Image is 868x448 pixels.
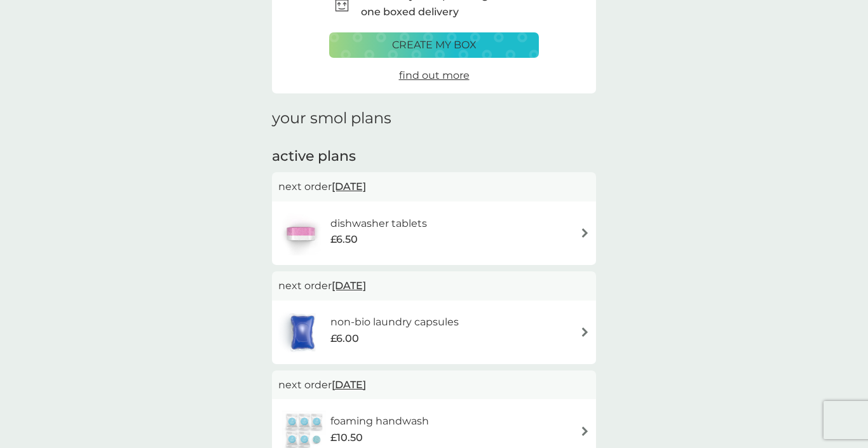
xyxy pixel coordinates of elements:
[278,179,590,195] p: next order
[580,426,590,436] img: arrow right
[332,273,366,298] span: [DATE]
[330,330,359,347] span: £6.00
[399,67,470,84] a: find out more
[330,413,429,430] h6: foaming handwash
[278,211,323,255] img: dishwasher tablets
[278,310,327,355] img: non-bio laundry capsules
[278,377,590,393] p: next order
[330,314,459,330] h6: non-bio laundry capsules
[330,215,427,232] h6: dishwasher tablets
[330,430,363,446] span: £10.50
[330,231,358,248] span: £6.50
[580,327,590,337] img: arrow right
[329,32,539,58] button: create my box
[399,69,470,81] span: find out more
[580,228,590,238] img: arrow right
[392,37,477,53] p: create my box
[278,278,590,294] p: next order
[332,372,366,397] span: [DATE]
[272,147,596,166] h2: active plans
[272,109,596,128] h1: your smol plans
[332,174,366,199] span: [DATE]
